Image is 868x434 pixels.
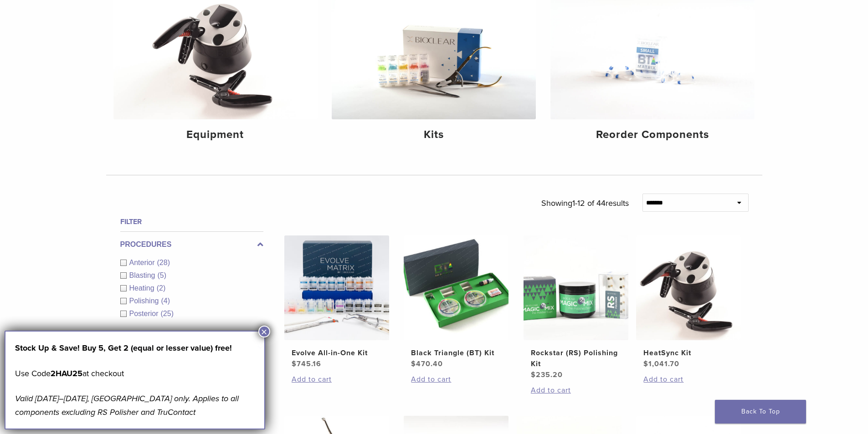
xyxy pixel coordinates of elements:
[558,127,747,143] h4: Reorder Components
[523,235,629,380] a: Rockstar (RS) Polishing KitRockstar (RS) Polishing Kit $235.20
[258,326,270,337] button: Close
[129,284,157,292] span: Heating
[524,235,628,340] img: Rockstar (RS) Polishing Kit
[292,359,321,368] bdi: 745.16
[715,400,806,424] a: Back To Top
[411,347,501,358] h2: Black Triangle (BT) Kit
[541,194,629,213] p: Showing results
[157,284,166,292] span: (2)
[161,297,170,305] span: (4)
[531,370,563,379] bdi: 235.20
[292,359,297,368] span: $
[120,239,263,250] label: Procedures
[643,374,734,385] a: Add to cart: “HeatSync Kit”
[284,235,390,369] a: Evolve All-in-One KitEvolve All-in-One Kit $745.16
[411,374,501,385] a: Add to cart: “Black Triangle (BT) Kit”
[284,235,389,340] img: Evolve All-in-One Kit
[643,347,734,358] h2: HeatSync Kit
[572,198,606,208] span: 1-12 of 44
[129,259,157,266] span: Anterior
[129,297,161,305] span: Polishing
[339,127,529,143] h4: Kits
[404,235,508,340] img: Black Triangle (BT) Kit
[292,374,382,385] a: Add to cart: “Evolve All-in-One Kit”
[531,347,621,369] h2: Rockstar (RS) Polishing Kit
[643,359,679,368] bdi: 1,041.70
[129,271,158,279] span: Blasting
[643,359,648,368] span: $
[411,359,443,368] bdi: 470.40
[51,368,82,378] strong: 2HAU25
[121,127,310,143] h4: Equipment
[120,216,263,227] h4: Filter
[15,367,255,380] p: Use Code at checkout
[636,235,742,369] a: HeatSync KitHeatSync Kit $1,041.70
[403,235,509,369] a: Black Triangle (BT) KitBlack Triangle (BT) Kit $470.40
[531,385,621,396] a: Add to cart: “Rockstar (RS) Polishing Kit”
[292,347,382,358] h2: Evolve All-in-One Kit
[157,271,166,279] span: (5)
[157,259,170,266] span: (28)
[411,359,416,368] span: $
[15,343,232,353] strong: Stock Up & Save! Buy 5, Get 2 (equal or lesser value) free!
[15,393,239,417] em: Valid [DATE]–[DATE], [GEOGRAPHIC_DATA] only. Applies to all components excluding RS Polisher and ...
[129,310,161,317] span: Posterior
[531,370,536,379] span: $
[636,235,741,340] img: HeatSync Kit
[161,310,174,317] span: (25)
